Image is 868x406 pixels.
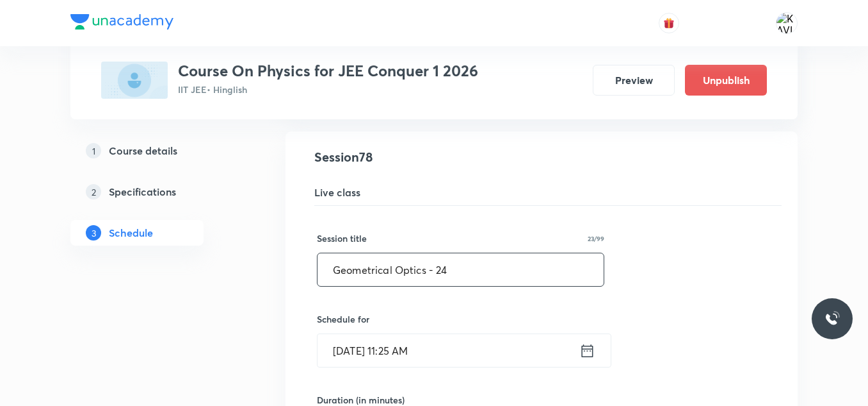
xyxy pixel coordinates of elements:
[70,138,245,164] a: 1Course details
[588,235,604,242] p: 23/99
[685,65,767,96] button: Unpublish
[70,14,173,30] img: Company Logo
[109,184,176,199] h5: Specifications
[824,311,840,326] img: ttu
[593,65,675,96] button: Preview
[86,143,101,158] p: 1
[776,12,798,34] img: KAVITA YADAV
[109,143,177,158] h5: Course details
[86,225,101,241] p: 3
[101,62,168,99] img: 01556936-4A21-429E-BF8C-9ECAC3AD550D_plus.png
[317,232,367,245] h6: Session title
[70,14,173,33] a: Company Logo
[109,225,153,241] h5: Schedule
[70,179,245,205] a: 2Specifications
[314,185,782,200] h5: Live class
[86,184,101,199] p: 2
[178,62,478,80] h3: Course On Physics for JEE Conquer 1 2026
[659,13,679,33] button: avatar
[178,83,478,96] p: IIT JEE • Hinglish
[317,253,604,286] input: A great title is short, clear and descriptive
[317,312,604,326] h6: Schedule for
[314,148,782,167] h4: Session 78
[663,17,675,29] img: avatar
